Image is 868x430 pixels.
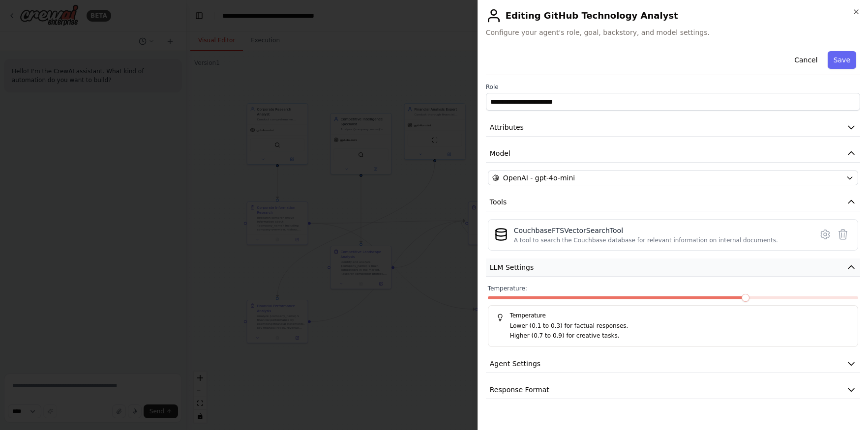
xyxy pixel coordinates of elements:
[490,262,534,272] span: LLM Settings
[496,312,850,319] h5: Temperature
[490,385,549,395] span: Response Format
[490,197,507,207] span: Tools
[486,83,860,91] label: Role
[490,359,540,369] span: Agent Settings
[486,381,860,399] button: Response Format
[486,355,860,373] button: Agent Settings
[514,236,778,244] div: A tool to search the Couchbase database for relevant information on internal documents.
[514,226,778,235] div: CouchbaseFTSVectorSearchTool
[486,258,860,277] button: LLM Settings
[788,51,823,69] button: Cancel
[834,226,852,243] button: Delete tool
[490,122,524,132] span: Attributes
[486,28,860,37] span: Configure your agent's role, goal, backstory, and model settings.
[494,228,508,241] img: CouchbaseFTSVectorSearchTool
[486,8,860,24] h2: Editing GitHub Technology Analyst
[486,144,860,163] button: Model
[488,285,527,292] span: Temperature:
[503,173,575,183] span: OpenAI - gpt-4o-mini
[816,226,834,243] button: Configure tool
[488,171,858,185] button: OpenAI - gpt-4o-mini
[510,331,850,341] p: Higher (0.7 to 0.9) for creative tasks.
[486,118,860,137] button: Attributes
[486,193,860,211] button: Tools
[510,321,850,331] p: Lower (0.1 to 0.3) for factual responses.
[828,51,856,69] button: Save
[490,148,510,158] span: Model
